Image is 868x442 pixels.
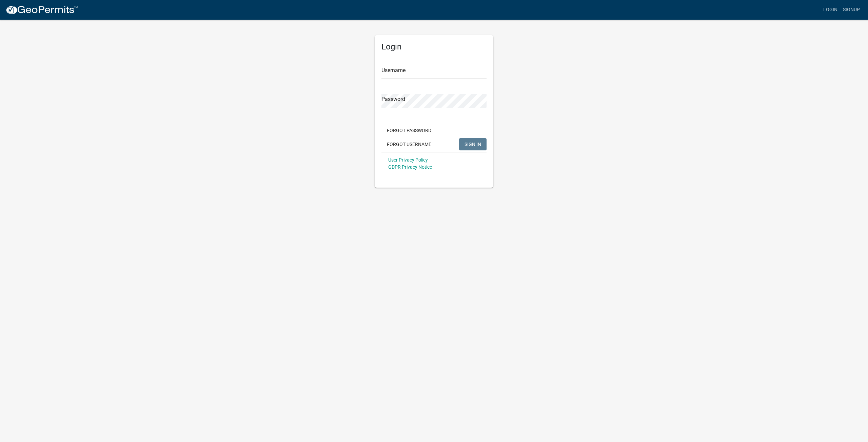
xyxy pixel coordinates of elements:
[840,3,863,16] a: Signup
[821,3,840,16] a: Login
[465,141,481,147] span: SIGN IN
[459,138,487,150] button: SIGN IN
[388,164,432,170] a: GDPR Privacy Notice
[381,124,437,136] button: Forgot Password
[381,42,487,52] h5: Login
[381,138,437,150] button: Forgot Username
[388,157,428,163] a: User Privacy Policy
